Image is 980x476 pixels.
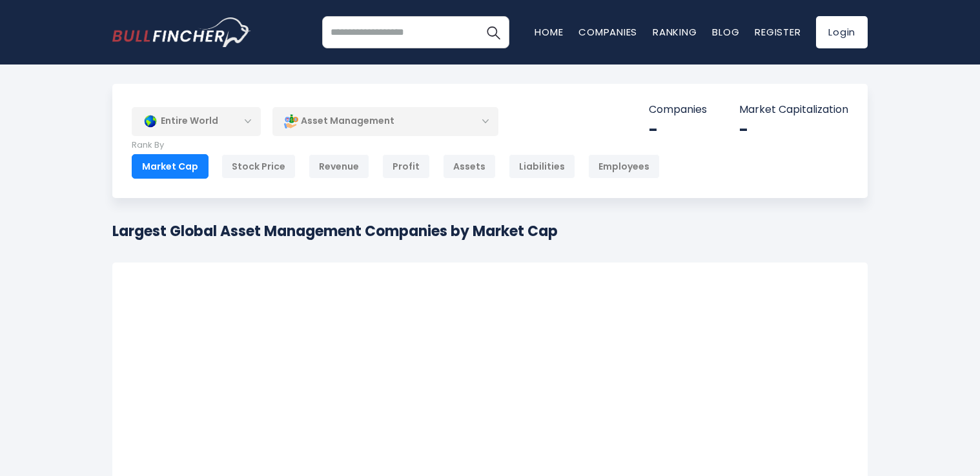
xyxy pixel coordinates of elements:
button: Search [477,16,509,48]
p: Rank By [132,140,660,151]
div: Market Cap [132,154,209,179]
p: Market Capitalization [739,103,848,117]
h1: Largest Global Asset Management Companies by Market Cap [112,221,558,242]
div: Liabilities [509,154,575,179]
a: Login [816,16,868,48]
p: Companies [649,103,707,117]
a: Companies [578,25,637,39]
div: - [649,120,707,140]
div: Revenue [309,154,369,179]
img: bullfincher logo [112,17,251,47]
div: Entire World [132,106,261,136]
div: Assets [443,154,496,179]
div: Stock Price [221,154,296,179]
div: Asset Management [272,106,498,136]
div: Employees [588,154,660,179]
div: Profit [382,154,430,179]
a: Ranking [653,25,697,39]
a: Register [755,25,801,39]
a: Blog [712,25,739,39]
a: Go to homepage [112,17,251,47]
div: - [739,120,848,140]
a: Home [535,25,563,39]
